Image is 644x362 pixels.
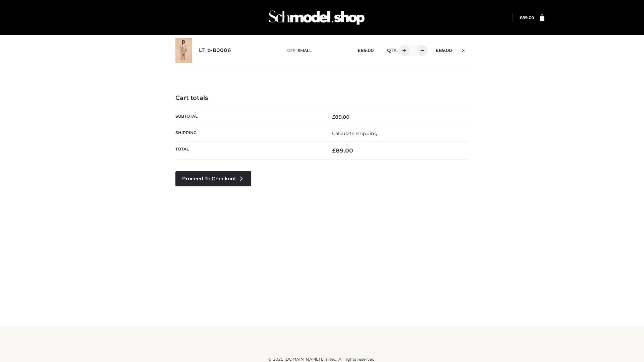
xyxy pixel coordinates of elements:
bdi: 89.00 [436,48,452,53]
a: Remove this item [459,45,469,54]
img: Schmodel Admin 964 [266,4,367,31]
img: LT_b-B0006 - SMALL [175,38,192,63]
bdi: 89.00 [332,147,353,154]
span: £ [332,114,335,120]
span: £ [436,48,439,53]
a: Proceed to Checkout [175,171,251,186]
th: Shipping [175,125,322,141]
bdi: 89.00 [520,15,534,20]
th: Subtotal [175,109,322,125]
span: SMALL [298,48,312,53]
th: Total [175,142,322,160]
span: £ [520,15,522,20]
a: £89.00 [520,15,534,20]
div: QTY: [380,45,425,56]
a: Calculate shipping [332,130,378,136]
bdi: 89.00 [332,114,350,120]
p: size : [286,48,347,54]
a: LT_b-B0006 [199,47,231,54]
h4: Cart totals [175,95,469,102]
span: £ [332,147,336,154]
span: £ [358,48,361,53]
bdi: 89.00 [358,48,374,53]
